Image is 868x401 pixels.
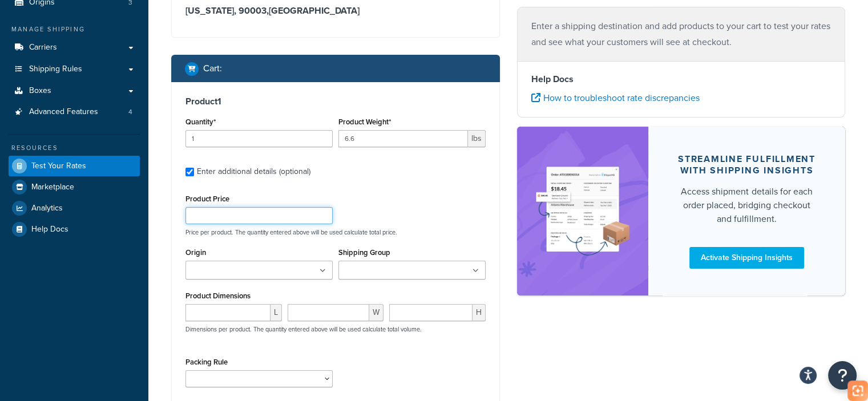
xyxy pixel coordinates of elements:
h2: Cart : [203,63,222,74]
span: Carriers [29,43,57,52]
input: Enter additional details (optional) [185,168,194,176]
a: Boxes [9,80,140,102]
span: Analytics [31,204,63,213]
img: feature-image-si-e24932ea9b9fcd0ff835db86be1ff8d589347e8876e1638d903ea230a36726be.png [534,144,631,278]
p: Dimensions per product. The quantity entered above will be used calculate total volume. [183,325,422,333]
p: Enter a shipping destination and add products to your cart to test your rates and see what your c... [531,18,831,50]
span: Advanced Features [29,107,98,117]
label: Quantity* [185,118,216,126]
label: Product Weight* [338,118,391,126]
input: 0.0 [185,130,333,147]
p: Price per product. The quantity entered above will be used calculate total price. [183,228,488,236]
a: Advanced Features4 [9,102,140,123]
a: Activate Shipping Insights [689,247,804,269]
a: Help Docs [9,219,140,240]
label: Product Dimensions [185,291,251,300]
li: Advanced Features [9,102,140,123]
span: L [271,304,282,321]
label: Product Price [185,195,229,203]
a: How to troubleshoot rate discrepancies [531,91,700,104]
a: Shipping Rules [9,59,140,80]
label: Origin [185,248,206,257]
label: Packing Rule [185,358,228,366]
span: Help Docs [31,225,68,234]
h4: Help Docs [531,72,831,86]
h3: Product 1 [185,96,486,107]
div: Manage Shipping [9,25,140,34]
a: Analytics [9,198,140,218]
a: Marketplace [9,177,140,197]
div: Resources [9,143,140,153]
a: Carriers [9,37,140,58]
span: H [473,304,486,321]
span: 4 [128,107,132,117]
h3: [US_STATE], 90003 , [GEOGRAPHIC_DATA] [185,5,486,17]
a: Test Your Rates [9,156,140,176]
button: Open Resource Center [828,361,857,390]
span: W [369,304,383,321]
div: Access shipment details for each order placed, bridging checkout and fulfillment. [676,185,818,226]
span: Marketplace [31,183,74,192]
div: Enter additional details (optional) [197,164,310,180]
div: Streamline Fulfillment with Shipping Insights [676,153,818,176]
label: Shipping Group [338,248,390,257]
span: Test Your Rates [31,161,86,171]
span: Shipping Rules [29,64,82,74]
input: 0.00 [338,130,468,147]
span: Boxes [29,86,51,96]
span: lbs [468,130,486,147]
